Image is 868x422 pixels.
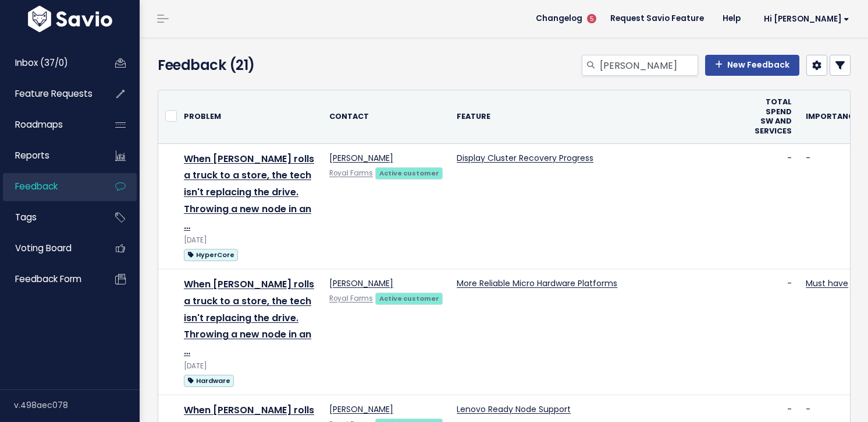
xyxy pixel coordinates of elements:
a: When [PERSON_NAME] rolls a truck to a store, the tech isn't replacing the drive. Throwing a new n... [184,277,314,358]
h4: Feedback (21) [158,55,377,76]
a: Lenovo Ready Node Support [457,403,571,415]
a: Active customer [375,292,443,304]
a: Feedback form [3,266,97,293]
a: Inbox (37/0) [3,50,97,76]
span: Feedback form [15,273,81,285]
span: Voting Board [15,242,72,254]
a: Hi [PERSON_NAME] [750,10,859,28]
span: 5 [587,14,596,23]
th: Contact [322,90,450,143]
a: Display Cluster Recovery Progress [457,152,593,164]
a: Feature Requests [3,80,97,107]
strong: Active customer [379,168,439,178]
a: [PERSON_NAME] [329,152,393,164]
a: More Reliable Micro Hardware Platforms [457,277,617,289]
span: Tags [15,211,37,223]
div: [DATE] [184,234,315,247]
a: Reports [3,142,97,169]
a: Help [713,10,750,27]
a: Voting Board [3,235,97,262]
span: Roadmaps [15,118,63,131]
a: Royal Farms [329,168,373,178]
span: HyperCore [184,249,238,261]
a: Request Savio Feature [601,10,713,27]
a: Royal Farms [329,294,373,303]
a: [PERSON_NAME] [329,277,393,289]
span: Inbox (37/0) [15,57,68,69]
td: - [748,269,799,395]
span: Reports [15,149,49,161]
a: HyperCore [184,247,238,262]
th: Feature [450,90,748,143]
a: New Feedback [705,55,799,76]
span: Changelog [536,15,582,23]
div: v.498aec078 [14,390,140,420]
a: Active customer [375,167,443,178]
span: Feedback [15,180,58,192]
a: [PERSON_NAME] [329,403,393,415]
a: Tags [3,204,97,231]
a: When [PERSON_NAME] rolls a truck to a store, the tech isn't replacing the drive. Throwing a new n... [184,152,314,233]
input: Search feedback... [599,55,698,76]
span: Hardware [184,375,234,387]
th: Problem [177,90,322,143]
a: Must have [806,277,848,289]
th: Total Spend SW and Services [748,90,799,143]
td: - [799,143,865,269]
a: Hardware [184,373,234,388]
a: Roadmaps [3,111,97,138]
span: Feature Requests [15,87,93,100]
div: [DATE] [184,360,315,372]
strong: Active customer [379,294,439,303]
span: Hi [PERSON_NAME] [764,15,849,23]
th: Importance [799,90,865,143]
td: - [748,143,799,269]
img: logo-white.9d6f32f41409.svg [25,6,115,32]
a: Feedback [3,173,97,200]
